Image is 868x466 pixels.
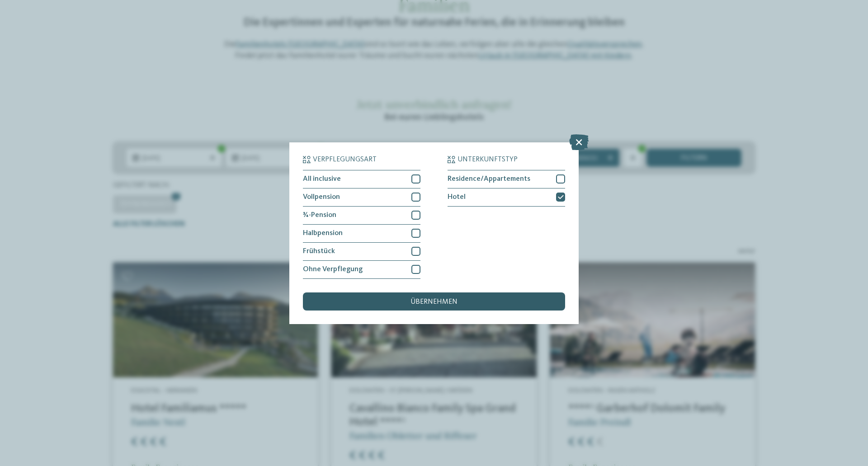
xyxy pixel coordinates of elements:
span: übernehmen [410,298,458,306]
span: Verpflegungsart [313,156,377,163]
span: Vollpension [303,193,340,201]
span: Hotel [448,193,466,201]
span: Frühstück [303,248,335,255]
span: Halbpension [303,230,343,237]
span: Ohne Verpflegung [303,266,363,273]
span: All inclusive [303,175,341,183]
span: ¾-Pension [303,212,336,219]
span: Residence/Appartements [448,175,530,183]
span: Unterkunftstyp [458,156,518,163]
